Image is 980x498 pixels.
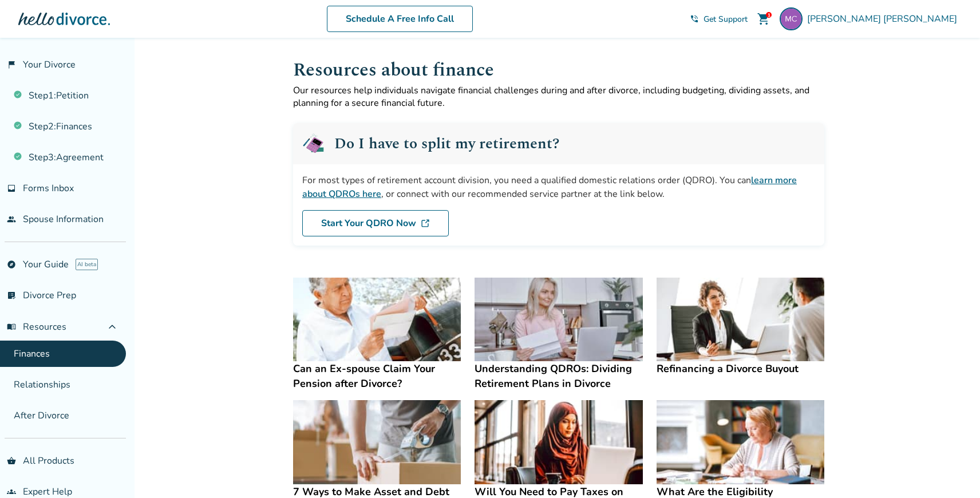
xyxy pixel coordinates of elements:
[475,278,642,392] a: Understanding QDROs: Dividing Retirement Plans in DivorceUnderstanding QDROs: Dividing Retirement...
[7,215,16,224] span: people
[475,400,642,484] img: Will You Need to Pay Taxes on Your Divorce Settlement?
[807,13,962,25] span: [PERSON_NAME] [PERSON_NAME]
[690,14,748,25] a: phone_in_talkGet Support
[7,291,16,300] span: list_alt_check
[23,182,74,195] span: Forms Inbox
[293,400,461,484] img: 7 Ways to Make Asset and Debt Division as Fair as Possible
[293,84,824,109] p: Our resources help individuals navigate financial challenges during and after divorce, including ...
[657,278,824,362] img: Refinancing a Divorce Buyout
[923,443,980,498] iframe: Chat Widget
[293,361,461,391] h4: Can an Ex-spouse Claim Your Pension after Divorce?
[334,136,559,151] h2: Do I have to split my retirement?
[657,361,824,376] h4: Refinancing a Divorce Buyout
[302,173,815,201] div: For most types of retirement account division, you need a qualified domestic relations order (QDR...
[7,184,16,193] span: inbox
[293,278,461,362] img: Can an Ex-spouse Claim Your Pension after Divorce?
[327,6,473,32] a: Schedule A Free Info Call
[475,278,642,362] img: Understanding QDROs: Dividing Retirement Plans in Divorce
[302,132,325,155] img: QDRO
[293,278,461,392] a: Can an Ex-spouse Claim Your Pension after Divorce?Can an Ex-spouse Claim Your Pension after Divorce?
[7,60,16,69] span: flag_2
[657,278,824,377] a: Refinancing a Divorce BuyoutRefinancing a Divorce Buyout
[105,320,119,334] span: expand_less
[7,487,16,496] span: groups
[704,14,748,25] span: Get Support
[76,259,98,270] span: AI beta
[293,56,824,84] h1: Resources about finance
[780,7,803,30] img: Testing CA
[475,361,642,391] h4: Understanding QDROs: Dividing Retirement Plans in Divorce
[7,321,66,333] span: Resources
[421,219,430,228] img: DL
[657,400,824,484] img: What Are the Eligibility Requirements for Spousal Support or Alimony?
[766,12,772,18] div: 1
[690,14,699,23] span: phone_in_talk
[302,210,449,236] a: Start Your QDRO Now
[7,322,16,331] span: menu_book
[7,260,16,269] span: explore
[757,12,770,26] span: shopping_cart
[7,456,16,465] span: shopping_basket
